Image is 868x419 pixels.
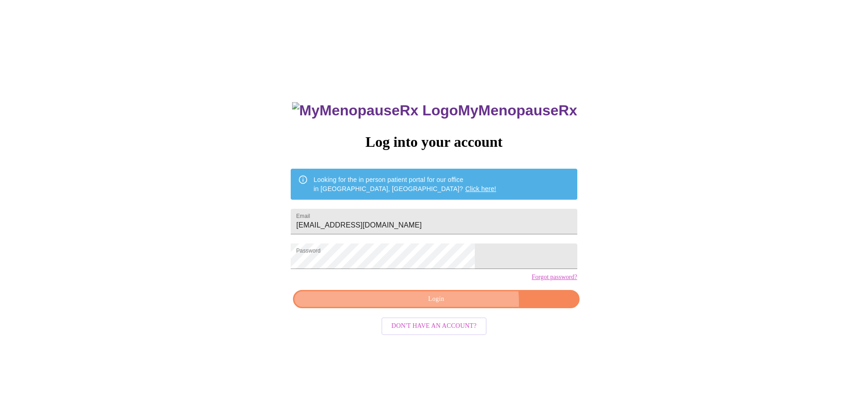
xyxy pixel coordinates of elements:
[291,134,577,150] h3: Log into your account
[292,102,577,119] h3: MyMenopauseRx
[292,102,458,119] img: MyMenopauseRx Logo
[293,290,579,309] button: Login
[391,321,477,332] span: Don't have an account?
[532,274,577,281] a: Forgot password?
[465,185,496,192] a: Click here!
[381,317,487,335] button: Don't have an account?
[313,171,496,197] div: Looking for the in person patient portal for our office in [GEOGRAPHIC_DATA], [GEOGRAPHIC_DATA]?
[379,321,489,329] a: Don't have an account?
[303,294,569,305] span: Login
